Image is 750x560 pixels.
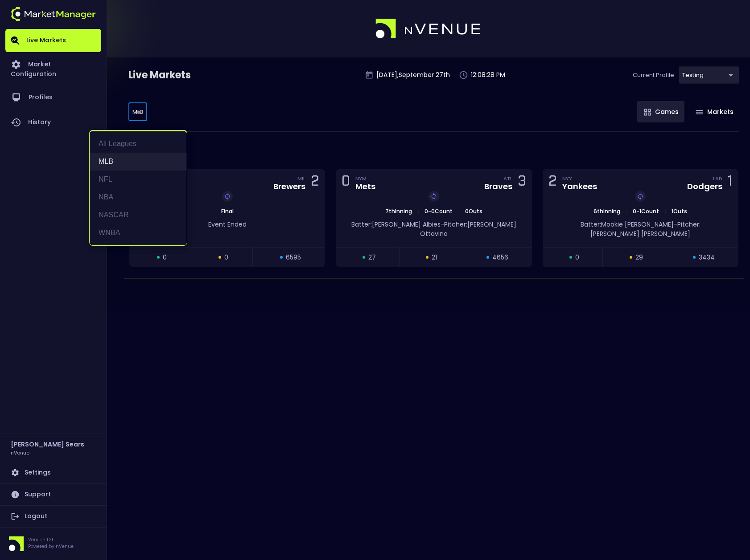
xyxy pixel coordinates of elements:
[90,188,187,206] li: NBA
[90,135,187,153] li: All Leagues
[90,224,187,242] li: WNBA
[90,206,187,224] li: NASCAR
[90,170,187,188] li: NFL
[90,153,187,170] li: MLB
